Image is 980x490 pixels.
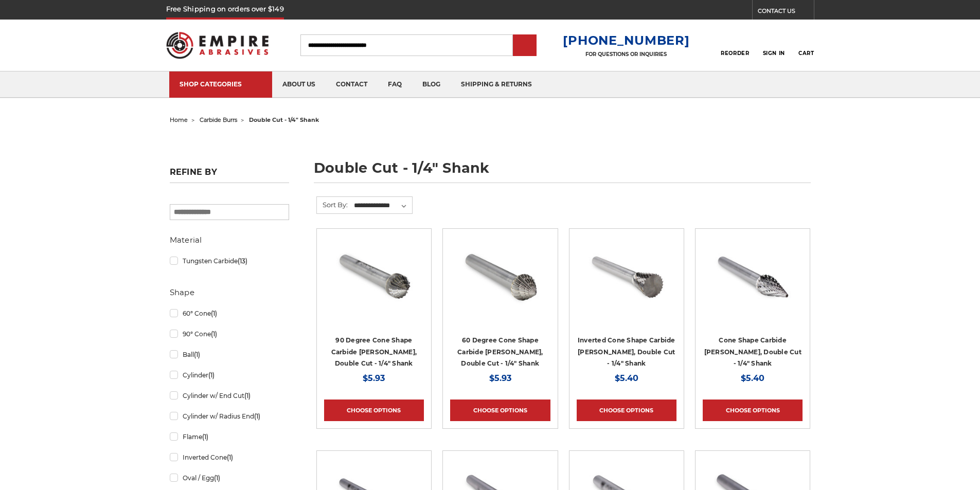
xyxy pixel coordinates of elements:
[244,392,251,400] span: (1)
[170,387,289,405] a: Cylinder w/ End Cut(1)
[378,71,412,98] a: faq
[254,412,260,420] span: (1)
[166,25,269,65] img: Empire Abrasives
[272,71,326,98] a: about us
[170,407,289,425] a: Cylinder w/ Radius End(1)
[577,400,676,421] a: Choose Options
[170,366,289,384] a: Cylinder(1)
[711,236,794,318] img: SM-4 pointed cone shape carbide burr 1/4" shank
[324,236,424,336] a: SK-3 90 degree cone shape carbide burr 1/4" shank
[450,400,550,421] a: Choose Options
[615,373,638,383] span: $5.40
[514,35,535,56] input: Submit
[798,34,814,57] a: Cart
[412,71,451,98] a: blog
[170,167,289,183] h5: Refine by
[578,336,675,367] a: Inverted Cone Shape Carbide [PERSON_NAME], Double Cut - 1/4" Shank
[170,286,289,299] h5: Shape
[317,197,348,212] label: Sort By:
[227,453,233,461] span: (1)
[238,257,247,265] span: (13)
[758,5,814,20] a: CONTACT US
[194,351,200,358] span: (1)
[489,373,511,383] span: $5.93
[363,373,385,383] span: $5.93
[457,336,543,367] a: 60 Degree Cone Shape Carbide [PERSON_NAME], Double Cut - 1/4" Shank
[211,310,217,317] span: (1)
[563,51,689,58] p: FOR QUESTIONS OR INQUIRIES
[459,236,541,318] img: SJ-3 60 degree cone shape carbide burr 1/4" shank
[170,469,289,487] a: Oval / Egg(1)
[703,400,803,421] a: Choose Options
[704,336,801,367] a: Cone Shape Carbide [PERSON_NAME], Double Cut - 1/4" Shank
[721,34,749,56] a: Reorder
[763,50,785,57] span: Sign In
[333,236,415,318] img: SK-3 90 degree cone shape carbide burr 1/4" shank
[211,330,217,338] span: (1)
[180,80,262,88] div: SHOP CATEGORIES
[703,236,803,336] a: SM-4 pointed cone shape carbide burr 1/4" shank
[450,236,550,336] a: SJ-3 60 degree cone shape carbide burr 1/4" shank
[326,71,378,98] a: contact
[352,198,412,213] select: Sort By:
[798,50,814,57] span: Cart
[202,433,208,441] span: (1)
[170,116,188,123] a: home
[170,448,289,466] a: Inverted Cone(1)
[170,428,289,446] a: Flame(1)
[721,50,749,57] span: Reorder
[200,116,237,123] a: carbide burrs
[741,373,764,383] span: $5.40
[249,116,319,123] span: double cut - 1/4" shank
[331,336,417,367] a: 90 Degree Cone Shape Carbide [PERSON_NAME], Double Cut - 1/4" Shank
[170,346,289,364] a: Ball(1)
[170,234,289,246] h5: Material
[451,71,542,98] a: shipping & returns
[585,236,668,318] img: SN-3 inverted cone shape carbide burr 1/4" shank
[324,400,424,421] a: Choose Options
[214,474,220,482] span: (1)
[563,33,689,48] a: [PHONE_NUMBER]
[577,236,676,336] a: SN-3 inverted cone shape carbide burr 1/4" shank
[170,252,289,270] a: Tungsten Carbide(13)
[208,371,215,379] span: (1)
[170,325,289,343] a: 90° Cone(1)
[170,304,289,322] a: 60° Cone(1)
[314,161,811,183] h1: double cut - 1/4" shank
